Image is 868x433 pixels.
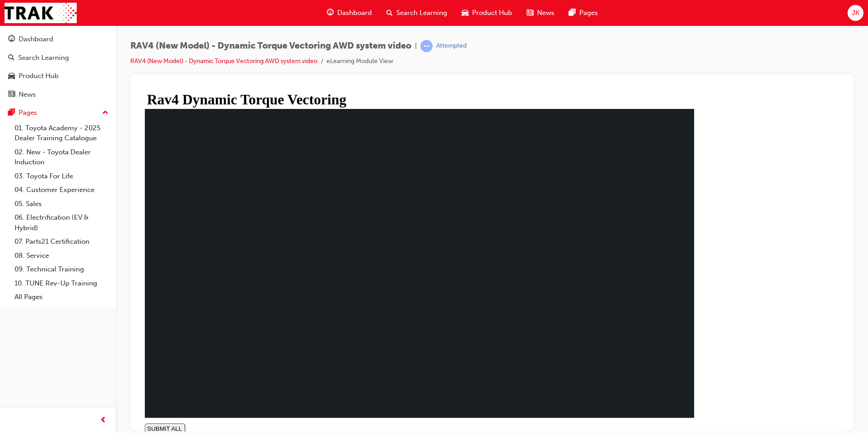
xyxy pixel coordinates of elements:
button: Pages [4,104,112,121]
div: Dashboard [19,34,53,44]
a: guage-iconDashboard [320,4,379,22]
a: Search Learning [4,49,112,66]
span: search-icon [8,54,15,62]
span: | [415,41,417,51]
span: news-icon [8,91,15,99]
span: prev-icon [100,415,107,426]
span: news-icon [527,7,533,19]
a: RAV4 (New Model) - Dynamic Torque Vectoring AWD system video [130,57,317,65]
a: 04. Customer Experience [11,183,112,197]
a: News [4,86,112,103]
a: 02. New - Toyota Dealer Induction [11,145,112,169]
span: up-icon [102,107,108,119]
a: Dashboard [4,31,112,48]
span: JK [852,8,859,18]
div: Search Learning [18,53,69,63]
li: eLearning Module View [326,56,393,67]
div: Product Hub [19,71,59,81]
span: pages-icon [569,7,576,19]
span: car-icon [462,7,469,19]
span: car-icon [8,72,15,80]
a: 08. Service [11,249,112,263]
span: search-icon [386,7,393,19]
a: 06. Electrification (EV & Hybrid) [11,211,112,235]
a: 05. Sales [11,197,112,211]
span: guage-icon [8,35,15,44]
span: News [537,8,554,18]
a: Product Hub [4,68,112,84]
a: news-iconNews [519,4,562,22]
a: search-iconSearch Learning [379,4,454,22]
a: 03. Toyota For Life [11,169,112,183]
button: DashboardSearch LearningProduct HubNews [4,29,112,104]
span: pages-icon [8,109,15,117]
span: Search Learning [396,8,447,18]
a: pages-iconPages [562,4,605,22]
div: Pages [19,108,37,118]
span: RAV4 (New Model) - Dynamic Torque Vectoring AWD system video [130,41,411,51]
a: All Pages [11,290,112,304]
img: Trak [5,3,77,23]
span: guage-icon [327,7,334,19]
a: 09. Technical Training [11,262,112,276]
a: 07. Parts21 Certification [11,235,112,249]
div: Attempted [436,42,467,50]
button: JK [848,5,863,21]
span: Product Hub [472,8,512,18]
a: 10. TUNE Rev-Up Training [11,276,112,290]
span: Dashboard [337,8,372,18]
a: 01. Toyota Academy - 2025 Dealer Training Catalogue [11,121,112,145]
div: News [19,89,36,100]
span: learningRecordVerb_ATTEMPT-icon [420,40,433,52]
span: Pages [579,8,598,18]
a: car-iconProduct Hub [454,4,519,22]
